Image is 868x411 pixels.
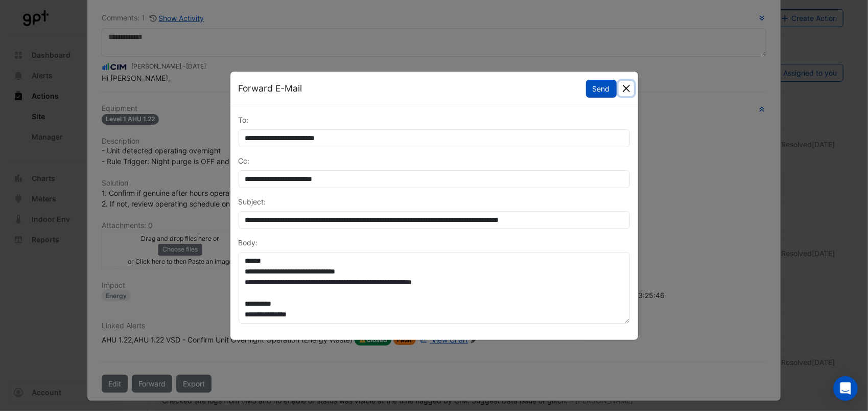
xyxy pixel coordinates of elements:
[586,80,617,98] button: Send
[833,376,858,401] div: Open Intercom Messenger
[239,237,258,248] label: Body:
[239,196,266,207] label: Subject:
[239,155,250,166] label: Cc:
[239,115,249,125] label: To:
[619,81,634,96] button: Close
[239,82,302,95] h5: Forward E-Mail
